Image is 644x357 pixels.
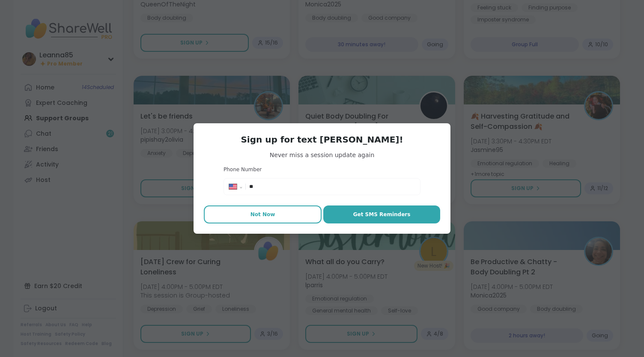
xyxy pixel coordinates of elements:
h3: Sign up for text [PERSON_NAME]! [204,134,440,146]
h3: Phone Number [224,166,420,173]
button: Get SMS Reminders [323,205,440,223]
button: Not Now [204,205,322,223]
span: Never miss a session update again [204,151,440,159]
span: Not Now [250,211,275,218]
span: Get SMS Reminders [353,211,411,218]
